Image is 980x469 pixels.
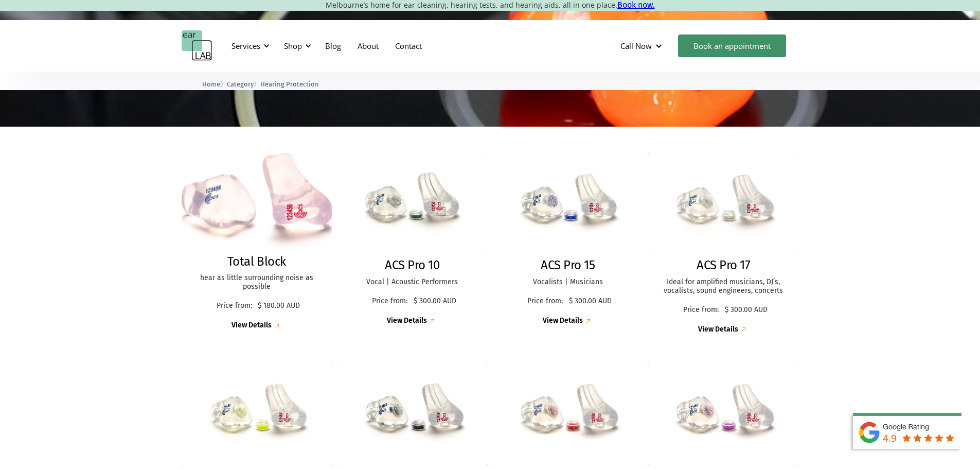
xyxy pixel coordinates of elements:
span: Home [202,80,220,88]
a: ACS Pro 17ACS Pro 17Ideal for amplified musicians, DJ’s, vocalists, sound engineers, concertsPric... [648,152,799,335]
h2: Total Block [227,254,286,269]
a: ACS Pro 15ACS Pro 15Vocalists | MusiciansPrice from:$ 300.00 AUDView Details [493,152,644,326]
div: Shop [284,41,302,51]
img: ACS Pro 10 [337,152,488,255]
a: Total BlockTotal Blockhear as little surrounding noise as possiblePrice from:$ 180.00 AUDView Det... [182,152,332,331]
div: Call Now [612,30,673,61]
p: $ 180.00 AUD [258,302,300,310]
div: View Details [387,317,427,325]
a: ACS Pro 10ACS Pro 10Vocal | Acoustic PerformersPrice from:$ 300.00 AUDView Details [337,152,488,326]
p: Vocalists | Musicians [503,278,633,287]
span: Hearing Protection [260,80,319,88]
span: Category [227,80,254,88]
div: Services [225,30,273,61]
img: ACS Pro 31 [648,361,799,464]
li: 〉 [202,79,227,90]
div: Shop [278,30,314,61]
a: Book an appointment [678,34,786,57]
a: Hearing Protection [260,79,319,89]
div: Call Now [620,41,652,51]
h2: ACS Pro 15 [541,258,595,273]
div: View Details [231,321,272,330]
div: Services [231,41,260,51]
div: View Details [543,317,583,325]
p: Ideal for amplified musicians, DJ’s, vocalists, sound engineers, concerts [658,278,789,296]
h2: ACS Pro 17 [697,258,750,273]
img: ACS Pro 20 [182,361,332,464]
p: $ 300.00 AUD [725,306,768,315]
p: Vocal | Acoustic Performers [347,278,477,287]
p: hear as little surrounding noise as possible [192,274,322,291]
img: ACS Pro 27 [493,361,644,464]
p: Price from: [524,297,566,306]
a: Home [202,79,220,89]
p: Price from: [213,302,255,310]
a: About [349,31,387,61]
p: $ 300.00 AUD [569,297,612,306]
img: Total Block [174,147,340,256]
h2: ACS Pro 10 [385,258,439,273]
a: home [182,30,212,61]
img: ACS Pro 15 [493,152,644,255]
li: 〉 [227,79,260,90]
a: Blog [317,31,349,61]
img: ACS Pro 17 [648,152,799,255]
a: Contact [387,31,430,61]
a: Category [227,79,254,89]
div: View Details [698,325,738,334]
p: $ 300.00 AUD [414,297,456,306]
p: Price from: [368,297,411,306]
p: Price from: [680,306,722,315]
img: ACS Pro 26 [337,361,488,464]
